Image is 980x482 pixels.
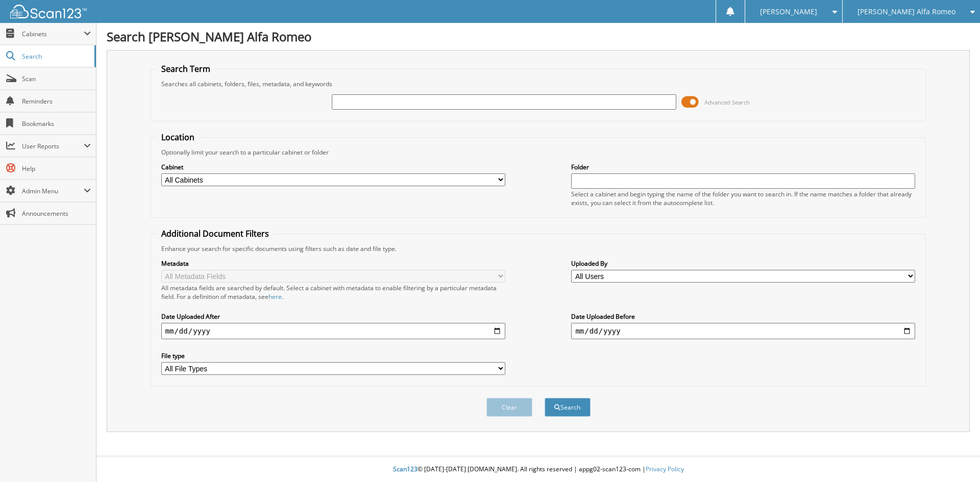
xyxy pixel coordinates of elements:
[22,187,84,195] span: Admin Menu
[268,292,282,301] a: here
[161,259,505,268] label: Metadata
[571,190,915,207] div: Select a cabinet and begin typing the name of the folder you want to search in. If the name match...
[760,9,817,15] span: [PERSON_NAME]
[22,142,84,150] span: User Reports
[161,351,505,360] label: File type
[393,465,418,473] span: Scan123
[156,80,921,88] div: Searches all cabinets, folders, files, metadata, and keywords
[571,323,915,339] input: end
[156,132,200,143] legend: Location
[10,5,87,18] img: scan123-logo-white.svg
[156,63,215,74] legend: Search Term
[646,465,684,473] a: Privacy Policy
[571,259,915,268] label: Uploaded By
[161,323,505,339] input: start
[22,164,91,173] span: Help
[545,398,591,417] button: Search
[96,457,980,482] div: © [DATE]-[DATE] [DOMAIN_NAME]. All rights reserved | appg02-scan123-com |
[571,163,915,171] label: Folder
[156,228,274,239] legend: Additional Document Filters
[22,97,91,106] span: Reminders
[22,74,91,83] span: Scan
[161,312,505,321] label: Date Uploaded After
[107,28,970,45] h1: Search [PERSON_NAME] Alfa Romeo
[22,30,84,38] span: Cabinets
[22,119,91,128] span: Bookmarks
[486,398,532,417] button: Clear
[22,209,91,218] span: Announcements
[156,148,921,157] div: Optionally limit your search to a particular cabinet or folder
[857,9,955,15] span: [PERSON_NAME] Alfa Romeo
[161,163,505,171] label: Cabinet
[704,98,750,106] span: Advanced Search
[22,52,89,61] span: Search
[571,312,915,321] label: Date Uploaded Before
[156,244,921,253] div: Enhance your search for specific documents using filters such as date and file type.
[161,284,505,301] div: All metadata fields are searched by default. Select a cabinet with metadata to enable filtering b...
